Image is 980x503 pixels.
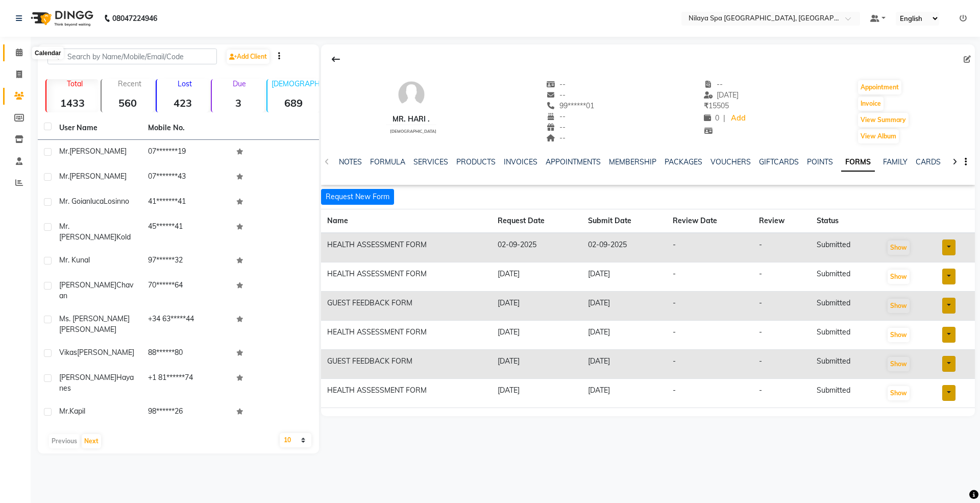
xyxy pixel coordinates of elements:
[753,321,811,350] td: -
[116,232,131,242] span: Kold
[161,79,209,88] p: Lost
[858,97,884,111] button: Invoice
[704,90,739,100] span: [DATE]
[811,292,880,321] td: submitted
[888,328,910,342] button: Show
[69,172,127,181] span: [PERSON_NAME]
[157,97,209,109] strong: 423
[582,379,667,408] td: [DATE]
[704,113,719,123] span: 0
[492,321,582,350] td: [DATE]
[413,157,448,166] a: SERVICES
[59,373,116,382] span: [PERSON_NAME]
[753,262,811,292] td: -
[858,80,901,94] button: Appointment
[227,50,269,64] a: Add Client
[582,292,667,321] td: [DATE]
[106,79,154,88] p: Recent
[667,292,753,321] td: -
[59,325,116,334] span: [PERSON_NAME]
[102,97,154,109] strong: 560
[759,157,799,166] a: GIFTCARDS
[325,50,347,69] div: Back to Client
[883,157,908,166] a: FAMILY
[888,386,910,400] button: Show
[807,157,833,166] a: POINTS
[321,189,394,205] button: Request New Form
[321,233,492,262] td: HEALTH ASSESSMENT FORM
[212,97,264,109] strong: 3
[504,157,537,166] a: INVOICES
[492,209,582,233] th: Request Date
[546,80,566,89] span: --
[272,79,320,88] p: [DEMOGRAPHIC_DATA]
[704,101,729,110] span: 15505
[753,209,811,233] th: Review
[59,280,116,290] span: [PERSON_NAME]
[546,133,566,142] span: --
[69,406,85,416] span: Kapil
[53,116,142,140] th: User Name
[609,157,656,166] a: MEMBERSHIP
[142,116,231,140] th: Mobile No.
[32,47,63,59] div: Calendar
[492,262,582,292] td: [DATE]
[582,321,667,350] td: [DATE]
[841,153,875,172] a: FORMS
[492,350,582,379] td: [DATE]
[47,49,217,64] input: Search by Name/Mobile/Email/Code
[811,350,880,379] td: submitted
[26,4,96,33] img: logo
[665,157,702,166] a: PACKAGES
[59,147,69,156] span: Mr.
[582,209,667,233] th: Submit Date
[59,172,69,181] span: Mr.
[704,80,723,89] span: --
[811,209,880,233] th: Status
[753,379,811,408] td: -
[888,357,910,371] button: Show
[710,157,751,166] a: VOUCHERS
[370,157,405,166] a: FORMULA
[321,379,492,408] td: HEALTH ASSESSMENT FORM
[546,157,601,166] a: APPOINTMENTS
[492,379,582,408] td: [DATE]
[546,123,566,132] span: --
[390,129,436,134] span: [DEMOGRAPHIC_DATA]
[456,157,496,166] a: PRODUCTS
[888,299,910,313] button: Show
[667,379,753,408] td: -
[582,350,667,379] td: [DATE]
[811,233,880,262] td: submitted
[59,222,116,242] span: Mr. [PERSON_NAME]
[723,113,725,124] span: |
[59,406,69,416] span: Mr.
[811,321,880,350] td: submitted
[82,434,101,448] button: Next
[321,292,492,321] td: GUEST FEEDBACK FORM
[492,233,582,262] td: 02-09-2025
[858,113,909,127] button: View Summary
[214,79,264,88] p: Due
[267,97,320,109] strong: 689
[704,101,708,110] span: ₹
[667,350,753,379] td: -
[753,233,811,262] td: -
[59,314,130,323] span: Ms. [PERSON_NAME]
[753,292,811,321] td: -
[729,111,747,126] a: Add
[321,209,492,233] th: Name
[59,348,77,357] span: Vikas
[888,241,910,255] button: Show
[51,79,99,88] p: Total
[492,292,582,321] td: [DATE]
[59,197,104,206] span: Mr. Goianluca
[811,379,880,408] td: submitted
[667,233,753,262] td: -
[858,129,899,143] button: View Album
[811,262,880,292] td: submitted
[546,112,566,121] span: --
[321,262,492,292] td: HEALTH ASSESSMENT FORM
[321,350,492,379] td: GUEST FEEDBACK FORM
[916,157,941,166] a: CARDS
